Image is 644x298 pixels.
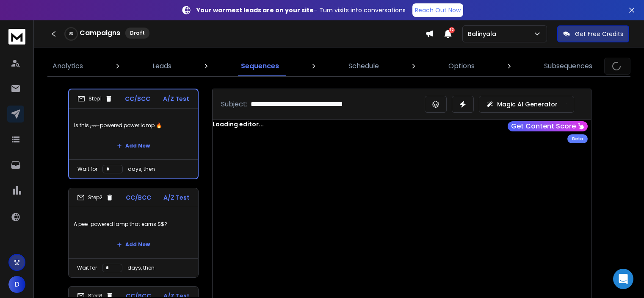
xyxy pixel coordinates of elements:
[196,6,314,14] strong: Your warmest leads are on your site
[539,56,597,76] a: Subsequences
[567,134,588,143] div: Beta
[68,188,199,278] li: Step2CC/BCCA/Z TestA pee-powered lamp that earns $$?Add NewWait fordays, then
[147,56,177,76] a: Leads
[152,61,171,71] p: Leads
[77,95,113,103] div: Step 1
[479,96,574,113] button: Magic AI Generator
[163,193,190,202] p: A/Z Test
[74,212,193,236] p: A pee-powered lamp that earns $$?
[412,3,463,17] a: Reach Out Now
[47,56,88,76] a: Analytics
[557,25,629,42] button: Get Free Credits
[69,31,73,36] p: 0 %
[53,61,83,71] p: Analytics
[74,114,193,137] p: Is this 𝑝𝑒𝑒-powered power lamp 🔥
[125,28,149,39] div: Draft
[128,166,155,173] p: days, then
[448,61,475,71] p: Options
[443,56,480,76] a: Options
[241,61,279,71] p: Sequences
[125,95,150,103] p: CC/BCC
[449,27,455,33] span: 12
[508,121,588,131] button: Get Content Score
[544,61,592,71] p: Subsequences
[77,194,113,201] div: Step 2
[77,166,97,173] p: Wait for
[343,56,384,76] a: Schedule
[8,29,25,45] img: logo
[110,137,157,154] button: Add New
[8,276,25,293] button: D
[415,6,461,14] p: Reach Out Now
[77,265,97,271] p: Wait for
[221,99,247,109] p: Subject:
[127,265,155,271] p: days, then
[575,30,623,38] p: Get Free Credits
[68,89,199,179] li: Step1CC/BCCA/Z TestIs this 𝑝𝑒𝑒-powered power lamp 🔥Add NewWait fordays, then
[163,95,189,103] p: A/Z Test
[196,6,406,14] p: – Turn visits into conversations
[126,193,151,202] p: CC/BCC
[613,269,633,289] div: Open Intercom Messenger
[80,28,120,38] h1: Campaigns
[213,120,591,128] div: Loading editor...
[468,30,500,38] p: Balinyala
[110,236,157,253] button: Add New
[236,56,284,76] a: Sequences
[497,100,558,109] p: Magic AI Generator
[348,61,379,71] p: Schedule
